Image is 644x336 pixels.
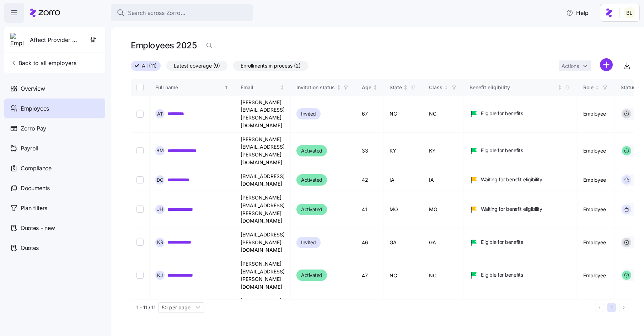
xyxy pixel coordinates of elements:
th: AgeNot sorted [356,79,384,96]
td: NC [423,257,464,294]
span: Help [566,9,589,17]
span: A T [157,112,163,116]
td: Employee [578,96,615,133]
td: KY [423,133,464,170]
h1: Employees 2025 [131,40,197,51]
span: Quotes [21,244,39,252]
button: Next page [619,303,628,312]
input: Select record 6 [136,272,144,279]
td: [PERSON_NAME][EMAIL_ADDRESS][PERSON_NAME][DOMAIN_NAME] [235,257,291,294]
th: EmailNot sorted [235,79,291,96]
div: Role [583,84,594,91]
div: Class [429,84,442,91]
th: Invitation statusNot sorted [291,79,356,96]
div: Benefit eligibility [469,84,556,91]
td: CO [423,294,464,331]
span: All (11) [142,61,157,70]
td: [EMAIL_ADDRESS][PERSON_NAME][DOMAIN_NAME] [235,228,291,257]
th: RoleNot sorted [578,79,615,96]
th: StateNot sorted [384,79,423,96]
a: Overview [4,79,105,98]
span: K R [157,240,163,245]
button: Search across Zorro... [111,4,253,21]
div: Not sorted [444,85,449,90]
th: Benefit eligibilityNot sorted [464,79,578,96]
td: IA [384,169,423,191]
th: ClassNot sorted [423,79,464,96]
a: Quotes [4,238,105,258]
button: Actions [559,60,591,71]
div: Not sorted [403,85,408,90]
span: Payroll [21,144,38,153]
input: Select all records [136,84,144,91]
input: Select record 4 [136,206,144,213]
button: Help [560,6,594,20]
td: KY [384,133,423,170]
td: [PERSON_NAME][EMAIL_ADDRESS][PERSON_NAME][DOMAIN_NAME] [235,133,291,170]
td: MO [423,191,464,228]
td: Employee [578,133,615,170]
span: K J [157,273,163,278]
span: Activated [301,176,322,184]
td: NC [384,96,423,133]
td: 33 [356,133,384,170]
img: Employer logo [10,33,24,47]
div: Not sorted [280,85,285,90]
td: 42 [356,169,384,191]
button: Previous page [595,303,604,312]
span: D O [157,178,163,182]
input: Select record 5 [136,239,144,246]
input: Select record 3 [136,176,144,183]
td: 46 [356,228,384,257]
span: Eligible for benefits [481,147,523,154]
div: Age [362,84,371,91]
span: B M [156,148,164,153]
td: NC [384,257,423,294]
a: Payroll [4,138,105,158]
div: State [390,84,402,91]
td: GA [384,228,423,257]
span: Eligible for benefits [481,110,523,117]
span: Actions [562,64,579,69]
td: MO [384,191,423,228]
th: Full nameSorted ascending [150,79,235,96]
td: [PERSON_NAME][EMAIL_ADDRESS][PERSON_NAME][DOMAIN_NAME] [235,294,291,331]
td: NC [423,96,464,133]
div: Full name [155,84,223,91]
td: 41 [356,191,384,228]
span: 1 - 11 / 11 [136,304,156,311]
input: Select record 2 [136,147,144,154]
td: [PERSON_NAME][EMAIL_ADDRESS][PERSON_NAME][DOMAIN_NAME] [235,191,291,228]
span: Activated [301,205,322,214]
span: Search across Zorro... [128,9,186,17]
div: Invitation status [296,84,335,91]
div: Email [241,84,279,91]
svg: add icon [600,58,613,71]
span: Enrollments in process (2) [241,61,301,70]
span: Quotes - new [21,224,55,233]
td: 67 [356,96,384,133]
td: 70 [356,294,384,331]
a: Quotes - new [4,218,105,238]
span: Waiting for benefit eligibility [481,176,542,183]
a: Employees [4,98,105,118]
div: Not sorted [595,85,600,90]
button: Back to all employers [7,56,79,70]
span: Activated [301,271,322,279]
span: Eligible for benefits [481,271,523,278]
span: Zorro Pay [21,124,46,133]
td: GA [423,228,464,257]
td: CO [384,294,423,331]
td: [EMAIL_ADDRESS][DOMAIN_NAME] [235,169,291,191]
a: Documents [4,178,105,198]
td: [PERSON_NAME][EMAIL_ADDRESS][PERSON_NAME][DOMAIN_NAME] [235,96,291,133]
a: Compliance [4,158,105,178]
td: Employee [578,191,615,228]
div: Sorted ascending [224,85,229,90]
td: Employee [578,294,615,331]
span: Back to all employers [10,59,76,67]
div: Not sorted [557,85,562,90]
span: Waiting for benefit eligibility [481,206,542,213]
span: Compliance [21,164,52,173]
span: Latest coverage (9) [174,61,220,70]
